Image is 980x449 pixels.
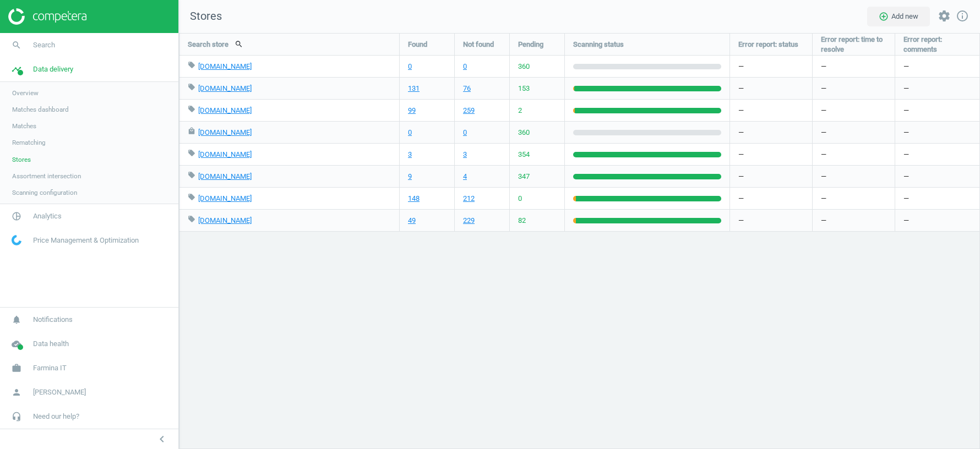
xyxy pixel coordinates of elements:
[6,35,27,56] i: search
[821,35,886,54] span: Error report: time to resolve
[12,105,69,114] span: Matches dashboard
[33,64,73,74] span: Data delivery
[33,211,62,221] span: Analytics
[12,155,31,164] span: Stores
[33,363,67,373] span: Farmina IT
[12,138,46,147] span: Rematching
[12,235,21,245] img: wGWNvw8QSZomAAAAABJRU5ErkJggg==
[518,84,530,94] span: 153
[821,128,826,138] span: —
[895,78,980,99] div: —
[518,216,526,226] span: 82
[895,122,980,143] div: —
[518,106,522,116] span: 2
[463,62,467,72] a: 0
[188,61,195,69] i: local_offer
[956,9,969,24] a: info_outline
[895,166,980,187] div: —
[228,35,249,53] button: search
[903,35,972,54] span: Error report: comments
[463,194,475,204] a: 212
[198,216,252,225] a: [DOMAIN_NAME]
[33,412,79,421] span: Need our help?
[730,188,812,209] div: —
[6,382,27,403] i: person
[188,149,195,157] i: local_offer
[518,194,522,204] span: 0
[179,9,222,24] span: Stores
[730,100,812,121] div: —
[938,9,951,23] i: settings
[518,40,543,50] span: Pending
[463,106,475,116] a: 259
[8,8,86,25] img: ajHJNr6hYgQAAAAASUVORK5CYII=
[408,84,420,94] a: 131
[188,105,195,113] i: local_offer
[33,315,73,325] span: Notifications
[895,210,980,231] div: —
[821,62,826,72] span: —
[821,106,826,116] span: —
[463,172,467,182] a: 4
[821,84,826,94] span: —
[518,128,530,138] span: 360
[821,172,826,182] span: —
[730,166,812,187] div: —
[408,106,416,116] a: 99
[188,171,195,179] i: local_offer
[6,309,27,330] i: notifications
[573,40,624,50] span: Scanning status
[6,206,27,227] i: pie_chart_outlined
[518,150,530,160] span: 354
[408,172,412,182] a: 9
[879,12,889,21] i: add_circle_outline
[821,216,826,226] span: —
[188,215,195,223] i: local_offer
[463,150,467,160] a: 3
[821,150,826,160] span: —
[148,432,176,446] button: chevron_left
[33,40,55,50] span: Search
[33,387,86,397] span: [PERSON_NAME]
[198,84,252,92] a: [DOMAIN_NAME]
[730,210,812,231] div: —
[463,128,467,138] a: 0
[463,216,475,226] a: 229
[895,188,980,209] div: —
[6,59,27,80] i: timeline
[12,89,39,97] span: Overview
[198,194,252,202] a: [DOMAIN_NAME]
[12,122,36,130] span: Matches
[463,84,471,94] a: 76
[408,216,416,226] a: 49
[738,40,798,50] span: Error report: status
[408,40,427,50] span: Found
[198,128,252,136] a: [DOMAIN_NAME]
[895,144,980,165] div: —
[821,194,826,204] span: —
[408,194,420,204] a: 148
[408,62,412,72] a: 0
[198,150,252,158] a: [DOMAIN_NAME]
[188,83,195,91] i: local_offer
[408,128,412,138] a: 0
[6,358,27,379] i: work
[155,432,168,446] i: chevron_left
[33,236,139,245] span: Price Management & Optimization
[518,62,530,72] span: 360
[895,56,980,77] div: —
[518,172,530,182] span: 347
[198,106,252,114] a: [DOMAIN_NAME]
[179,34,399,55] div: Search store
[463,40,494,50] span: Not found
[867,7,930,26] button: add_circle_outlineAdd new
[33,339,69,349] span: Data health
[956,9,969,23] i: info_outline
[933,4,956,28] button: settings
[895,100,980,121] div: —
[188,127,195,135] i: local_mall
[12,172,81,180] span: Assortment intersection
[198,62,252,70] a: [DOMAIN_NAME]
[6,406,27,427] i: headset_mic
[730,144,812,165] div: —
